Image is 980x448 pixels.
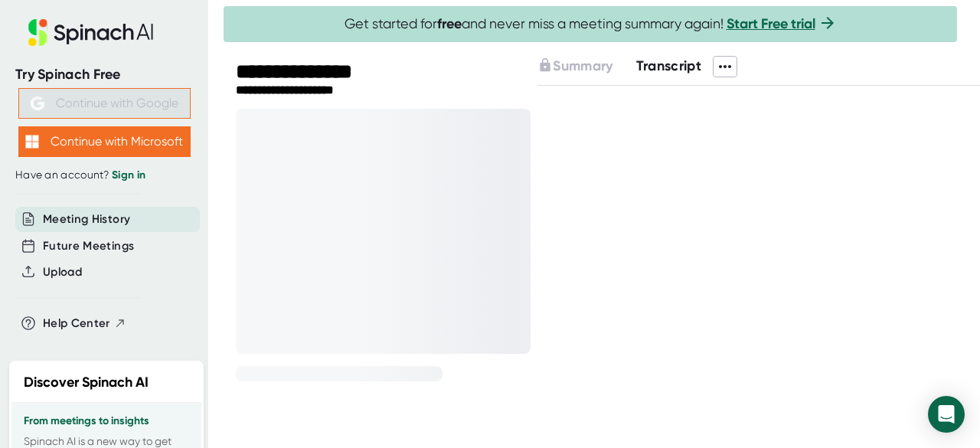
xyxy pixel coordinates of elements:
span: Get started for and never miss a meeting summary again! [345,15,837,33]
div: Upgrade to access [537,56,635,77]
span: Help Center [43,315,110,332]
span: Summary [553,57,612,74]
button: Meeting History [43,211,130,228]
div: Try Spinach Free [15,66,193,83]
button: Transcript [636,56,702,77]
span: Transcript [636,57,702,74]
h2: Discover Spinach AI [24,372,149,393]
a: Start Free trial [727,15,815,32]
div: Open Intercom Messenger [928,396,965,433]
button: Summary [537,56,612,77]
button: Continue with Microsoft [18,126,191,157]
button: Future Meetings [43,237,134,255]
b: free [437,15,462,32]
button: Upload [43,263,82,281]
a: Sign in [112,168,145,181]
button: Continue with Google [18,88,191,119]
button: Help Center [43,315,126,332]
div: Have an account? [15,168,193,182]
img: Aehbyd4JwY73AAAAAElFTkSuQmCC [31,96,44,110]
h3: From meetings to insights [24,415,189,427]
